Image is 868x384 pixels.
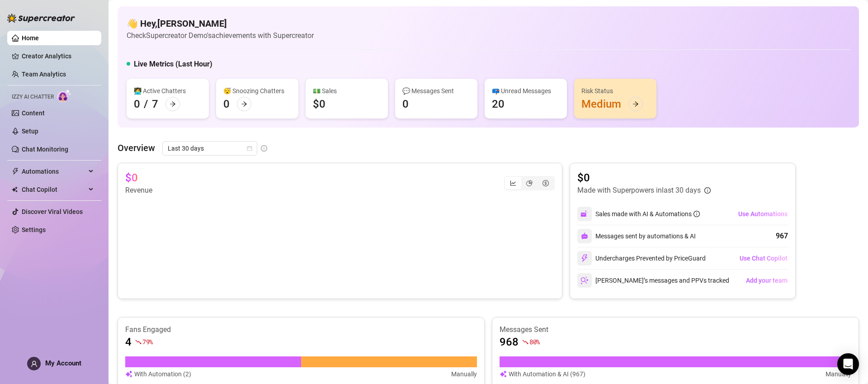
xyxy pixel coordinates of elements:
span: thunderbolt [12,168,19,175]
a: Settings [22,226,46,233]
div: 0 [223,97,230,111]
div: segmented control [504,176,555,190]
article: With Automation & AI (967) [509,369,585,379]
span: arrow-right [241,101,247,107]
span: Izzy AI Chatter [12,93,54,101]
span: arrow-right [170,101,176,107]
article: Fans Engaged [125,325,477,335]
img: logo-BBDzfeDw.svg [7,14,75,23]
article: Revenue [125,185,152,196]
h5: Live Metrics (Last Hour) [134,59,212,70]
span: pie-chart [526,180,533,186]
a: Chat Monitoring [22,146,68,153]
div: 💵 Sales [313,86,381,96]
span: info-circle [693,211,700,217]
div: Sales made with AI & Automations [595,209,700,219]
a: Setup [22,128,38,135]
span: Last 30 days [168,142,252,155]
article: $0 [577,171,711,185]
span: 79 % [142,337,153,346]
div: 0 [134,97,140,111]
div: 📪 Unread Messages [492,86,560,96]
article: Check Supercreator Demo's achievements with Supercreator [127,30,314,41]
h4: 👋 Hey, [PERSON_NAME] [127,17,314,30]
article: $0 [125,171,138,185]
span: fall [522,339,528,345]
span: fall [135,339,142,345]
span: calendar [247,146,252,151]
img: Chat Copilot [12,186,18,193]
div: 7 [152,97,158,111]
article: 968 [500,335,519,349]
span: info-circle [261,145,267,152]
a: Team Analytics [22,71,66,78]
div: Messages sent by automations & AI [577,229,696,243]
span: arrow-right [632,101,639,107]
span: Add your team [746,277,788,284]
article: 4 [125,335,132,349]
div: 👩‍💻 Active Chatters [134,86,202,96]
span: dollar-circle [542,180,549,186]
img: AI Chatter [57,89,71,102]
div: 💬 Messages Sent [402,86,470,96]
div: 0 [402,97,409,111]
div: 967 [776,231,788,242]
button: Use Automations [738,207,788,221]
div: Undercharges Prevented by PriceGuard [577,251,706,265]
span: user [31,360,38,367]
a: Home [22,34,39,42]
article: With Automation (2) [134,369,191,379]
img: svg%3e [581,232,588,240]
img: svg%3e [580,276,589,284]
a: Content [22,109,45,117]
span: info-circle [704,187,711,194]
img: svg%3e [580,254,589,262]
article: Overview [118,141,155,155]
article: Manually [451,369,477,379]
span: Chat Copilot [22,182,86,197]
button: Use Chat Copilot [739,251,788,265]
span: Use Automations [738,210,788,218]
img: svg%3e [500,369,507,379]
img: svg%3e [580,210,589,218]
div: Open Intercom Messenger [837,353,859,375]
span: Automations [22,164,86,179]
span: 80 % [529,337,540,346]
article: Made with Superpowers in last 30 days [577,185,701,196]
a: Discover Viral Videos [22,208,83,215]
button: Add your team [745,273,788,288]
article: Manually [826,369,851,379]
a: Creator Analytics [22,49,94,63]
span: line-chart [510,180,516,186]
article: Messages Sent [500,325,851,335]
span: Use Chat Copilot [740,255,788,262]
div: Risk Status [581,86,649,96]
div: $0 [313,97,325,111]
div: [PERSON_NAME]’s messages and PPVs tracked [577,273,729,288]
div: 😴 Snoozing Chatters [223,86,291,96]
span: My Account [45,359,81,367]
div: 20 [492,97,505,111]
img: svg%3e [125,369,132,379]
